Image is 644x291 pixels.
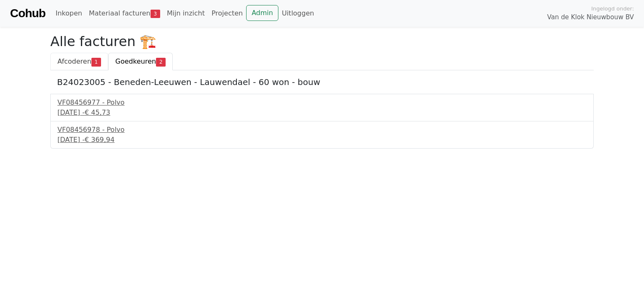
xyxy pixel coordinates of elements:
[85,136,114,144] span: € 369,94
[246,5,278,21] a: Admin
[115,57,156,65] span: Goedkeuren
[57,77,587,87] h5: B24023005 - Beneden-Leeuwen - Lauwendael - 60 won - bouw
[591,5,634,13] span: Ingelogd onder:
[10,3,45,23] a: Cohub
[164,5,208,22] a: Mijn inzicht
[108,53,173,70] a: Goedkeuren2
[547,13,634,22] span: Van de Klok Nieuwbouw BV
[57,108,587,118] div: [DATE] -
[57,125,587,145] a: VF08456978 - Polvo[DATE] -€ 369,94
[91,58,101,66] span: 1
[57,125,587,135] div: VF08456978 - Polvo
[57,57,91,65] span: Afcoderen
[57,135,587,145] div: [DATE] -
[151,10,160,18] span: 3
[208,5,246,22] a: Projecten
[85,108,110,116] span: € 45,73
[86,5,164,22] a: Materiaal facturen3
[156,58,166,66] span: 2
[278,5,317,22] a: Uitloggen
[50,53,108,70] a: Afcoderen1
[50,33,594,49] h2: Alle facturen 🏗️
[52,5,85,22] a: Inkopen
[57,98,587,118] a: VF08456977 - Polvo[DATE] -€ 45,73
[57,98,587,108] div: VF08456977 - Polvo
